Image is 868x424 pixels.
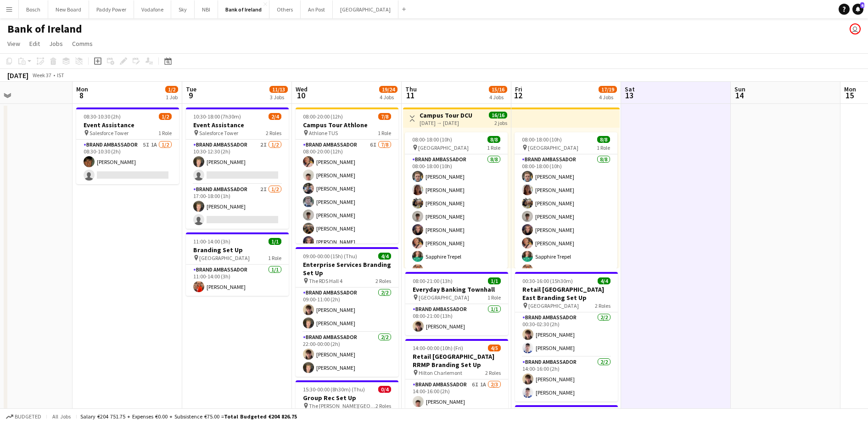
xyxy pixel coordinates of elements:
[26,38,44,50] a: Edit
[7,40,20,48] span: View
[5,412,43,422] button: Budgeted
[57,72,64,79] div: IST
[72,40,93,48] span: Comms
[45,38,67,50] a: Jobs
[7,22,82,36] h1: Bank of Ireland
[89,0,134,18] button: Paddy Power
[171,0,195,18] button: Sky
[852,4,863,15] a: 6
[68,38,96,50] a: Comms
[860,2,864,8] span: 6
[50,413,73,420] span: All jobs
[49,40,63,48] span: Jobs
[4,38,24,50] a: View
[15,413,41,420] span: Budgeted
[30,72,53,79] span: Week 37
[224,413,297,420] span: Total Budgeted €204 826.75
[333,0,398,18] button: [GEOGRAPHIC_DATA]
[269,0,301,18] button: Others
[301,0,333,18] button: An Post
[80,413,297,420] div: Salary €204 751.75 + Expenses €0.00 + Subsistence €75.00 =
[134,0,171,18] button: Vodafone
[218,0,269,18] button: Bank of Ireland
[19,0,48,18] button: Bosch
[29,40,40,48] span: Edit
[7,71,28,80] div: [DATE]
[48,0,89,18] button: New Board
[195,0,218,18] button: NBI
[850,23,861,34] app-user-avatar: Katie Shovlin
